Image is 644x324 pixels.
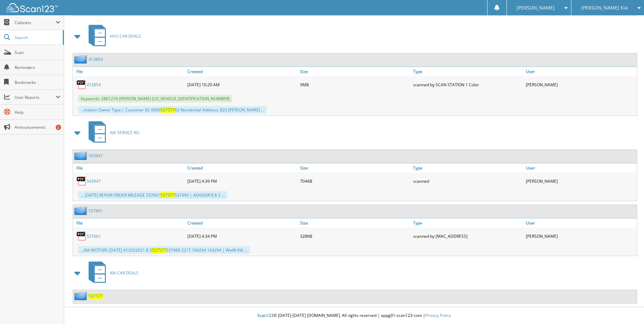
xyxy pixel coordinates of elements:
span: Keywords: 286127A [PERSON_NAME] [US_VEHICLE_IDENTIFICATION_NUMBER] [78,95,232,103]
div: [PERSON_NAME] [524,229,637,243]
a: Type [411,218,524,228]
a: Privacy Policy [425,312,451,318]
a: 413854 [89,56,103,62]
span: [PERSON_NAME] [517,6,555,10]
a: Created [186,218,298,228]
a: Size [298,218,411,228]
img: PDF.png [76,79,87,90]
a: User [524,218,637,228]
img: folder2.png [74,206,89,215]
a: Size [298,67,411,76]
span: 537577 [161,107,175,113]
div: ... [DATE] REPAIR ORDER MILEAGE 537661 537499 | ADVISOR 8 8 3 ... [78,191,227,199]
div: [PERSON_NAME] [524,174,637,188]
a: Created [186,163,298,173]
span: Announcements [15,124,60,130]
div: [DATE] 4:39 PM [186,174,298,188]
span: Scan [15,50,60,55]
a: File [73,163,186,173]
span: User Reports [15,94,56,100]
a: KIA SERVICE RO [85,119,139,146]
a: 543947 [89,153,103,159]
a: File [73,67,186,76]
div: scanned by SCAN STATION 1 Color [411,78,524,91]
div: 704KB [298,174,411,188]
div: 2 [56,125,61,130]
span: Scan123 [257,312,274,318]
a: KIA CAR DEALS [85,259,139,286]
div: scanned [411,174,524,188]
span: Search [15,35,59,40]
a: 537661 [87,233,101,239]
a: User [524,67,637,76]
a: Size [298,163,411,173]
span: [PERSON_NAME] Kia [581,6,628,10]
a: Type [411,163,524,173]
a: User [524,163,637,173]
a: Type [411,67,524,76]
img: scan123-logo-white.svg [7,3,58,12]
span: Help [15,109,60,115]
div: scanned by [MAC_ADDRESS] [411,229,524,243]
a: 412854 [87,82,101,88]
a: 543947 [87,178,101,184]
img: PDF.png [76,231,87,241]
a: 537577 [89,293,103,299]
img: folder2.png [74,151,89,160]
span: Bookmarks [15,79,60,85]
a: Created [186,67,298,76]
img: folder2.png [74,292,89,300]
a: 537661 [89,208,103,214]
span: HYU CAR DEALS [110,33,141,39]
a: HYU CAR DEALS [85,23,141,50]
div: ...mation Owner Type:| Customer ID; 0000 63 Residential Address: 823 [PERSON_NAME] ... [78,106,267,114]
span: 537577 [160,192,174,198]
div: 9MB [298,78,411,91]
span: Reminders [15,65,60,70]
img: folder2.png [74,55,89,64]
a: File [73,218,186,228]
span: KIA CAR DEALS [110,270,139,276]
span: KIA SERVICE RO [110,130,139,136]
div: ...KIA MOTORS [DATE] 41/23/2021 8 3 537499 2217 104294 104294 | WwW KIA ... [78,246,250,254]
div: 328KB [298,229,411,243]
span: 537577 [152,247,166,253]
div: [DATE] 10:29 AM [186,78,298,91]
span: Cabinets [15,20,56,25]
div: [DATE] 4:34 PM [186,229,298,243]
div: [PERSON_NAME] [524,78,637,91]
div: © [DATE]-[DATE] [DOMAIN_NAME]. All rights reserved | appg01-scan123-com | [64,307,644,324]
img: PDF.png [76,176,87,186]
